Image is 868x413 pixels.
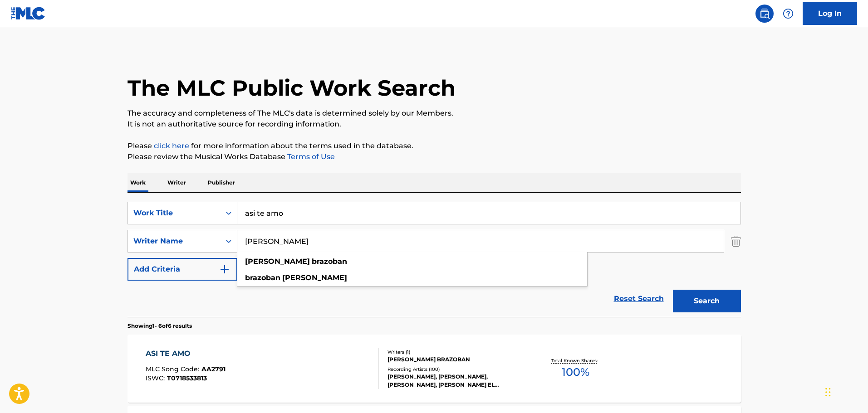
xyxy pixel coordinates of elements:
[128,119,741,130] p: It is not an authoritative source for recording information.
[312,257,347,266] strong: brazoban
[146,348,226,359] div: ASI TE AMO
[128,173,148,192] p: Work
[128,335,741,403] a: ASI TE AMOMLC Song Code:AA2791ISWC:T0718533813Writers (1)[PERSON_NAME] BRAZOBANRecording Artists ...
[387,373,525,389] div: [PERSON_NAME], [PERSON_NAME], [PERSON_NAME], [PERSON_NAME] EL CAMARÓN, [PERSON_NAME] EL CAMARÓN
[609,289,668,309] a: Reset Search
[803,2,857,25] a: Log In
[245,257,310,266] strong: [PERSON_NAME]
[205,173,238,192] p: Publisher
[133,236,215,247] div: Writer Name
[128,322,192,330] p: Showing 1 - 6 of 6 results
[128,151,741,162] p: Please review the Musical Works Database
[128,258,237,281] button: Add Criteria
[731,230,741,253] img: Delete Criterion
[387,366,525,373] div: Recording Artists ( 100 )
[755,5,774,23] a: Public Search
[219,264,230,275] img: 9d2ae6d4665cec9f34b9.svg
[133,208,215,219] div: Work Title
[11,7,46,20] img: MLC Logo
[128,202,741,317] form: Search Form
[245,273,280,282] strong: brazoban
[783,8,794,19] img: help
[128,74,456,102] h1: The MLC Public Work Search
[201,365,226,373] span: AA2791
[128,108,741,119] p: The accuracy and completeness of The MLC's data is determined solely by our Members.
[387,355,525,364] div: [PERSON_NAME] BRAZOBAN
[673,290,741,312] button: Search
[759,8,770,19] img: search
[167,374,207,382] span: T0718533813
[387,349,525,355] div: Writers ( 1 )
[146,365,201,373] span: MLC Song Code :
[285,152,335,161] a: Terms of Use
[146,374,167,382] span: ISWC :
[282,273,347,282] strong: [PERSON_NAME]
[779,5,797,23] div: Help
[128,141,741,151] p: Please for more information about the terms used in the database.
[562,364,589,380] span: 100 %
[823,369,868,413] div: Widget de chat
[165,173,189,192] p: Writer
[825,379,831,406] div: Arrastrar
[823,369,868,413] iframe: Chat Widget
[154,141,189,150] a: click here
[551,357,600,364] p: Total Known Shares:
